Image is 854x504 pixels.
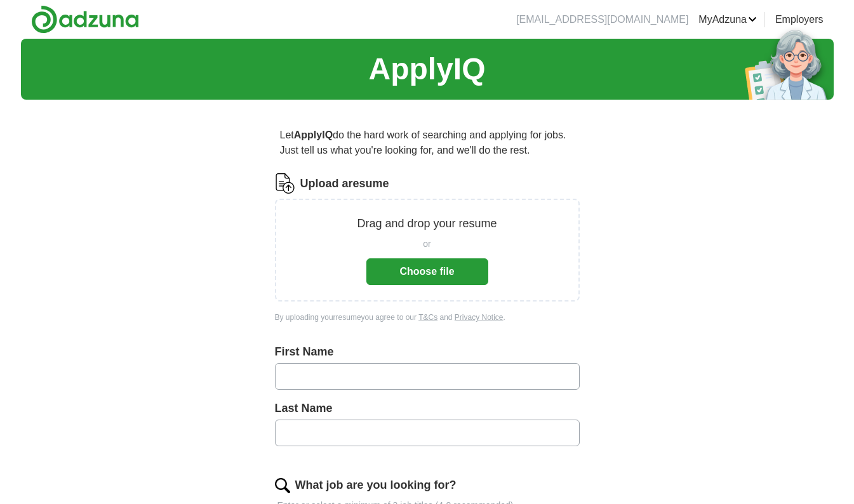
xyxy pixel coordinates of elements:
label: Upload a resume [300,175,389,192]
p: Let do the hard work of searching and applying for jobs. Just tell us what you're looking for, an... [275,123,580,163]
h1: ApplyIQ [368,46,485,92]
span: or [423,237,430,251]
strong: ApplyIQ [294,129,333,140]
a: Privacy Notice [455,313,504,322]
a: T&Cs [418,313,437,322]
a: MyAdzuna [698,12,757,27]
img: Adzuna logo [31,5,139,34]
label: Last Name [275,400,580,417]
button: Choose file [366,258,488,285]
label: First Name [275,343,580,361]
img: search.png [275,478,290,493]
p: Drag and drop your resume [357,215,497,232]
label: What job are you looking for? [295,477,457,494]
li: [EMAIL_ADDRESS][DOMAIN_NAME] [516,12,688,27]
img: CV Icon [275,173,295,194]
div: By uploading your resume you agree to our and . [275,312,580,323]
a: Employers [775,12,824,27]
